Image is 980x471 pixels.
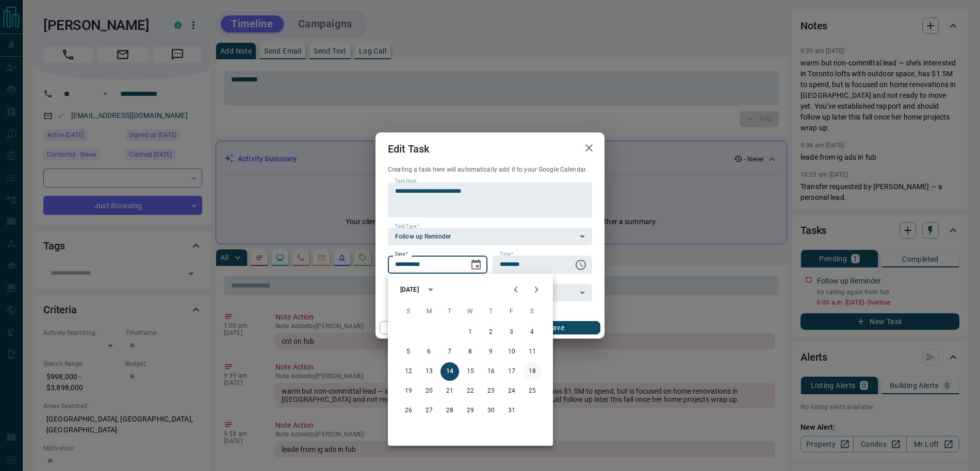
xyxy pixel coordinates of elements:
[399,382,418,400] button: 19
[482,382,500,400] button: 23
[523,301,542,322] span: Saturday
[399,362,418,381] button: 12
[420,401,438,420] button: 27
[420,301,438,322] span: Monday
[440,343,459,361] button: 7
[380,321,468,334] button: Cancel
[502,323,521,342] button: 3
[395,251,408,258] label: Date
[440,362,459,381] button: 14
[399,301,418,322] span: Sunday
[502,382,521,400] button: 24
[502,401,521,420] button: 31
[399,401,418,420] button: 26
[523,323,542,342] button: 4
[461,382,480,400] button: 22
[505,279,526,300] button: Previous month
[395,223,419,230] label: Task Type
[388,165,592,174] p: Creating a task here will automatically add it to your Google Calendar.
[420,382,438,400] button: 20
[461,401,480,420] button: 29
[570,255,591,275] button: Choose time, selected time is 6:00 AM
[502,301,521,322] span: Friday
[375,132,442,165] h2: Edit Task
[461,343,480,361] button: 8
[502,343,521,361] button: 10
[482,401,500,420] button: 30
[466,255,486,275] button: Choose date, selected date is Oct 14, 2025
[420,343,438,361] button: 6
[461,301,480,322] span: Wednesday
[440,401,459,420] button: 28
[523,382,542,400] button: 25
[512,321,600,334] button: Save
[440,382,459,400] button: 21
[461,362,480,381] button: 15
[500,251,513,258] label: Time
[395,178,416,184] label: Task Note
[502,362,521,381] button: 17
[482,343,500,361] button: 9
[523,343,542,361] button: 11
[482,362,500,381] button: 16
[526,279,547,300] button: Next month
[388,228,592,245] div: Follow up Reminder
[422,281,439,298] button: calendar view is open, switch to year view
[420,362,438,381] button: 13
[399,343,418,361] button: 5
[523,362,542,381] button: 18
[482,323,500,342] button: 2
[461,323,480,342] button: 1
[400,285,419,294] div: [DATE]
[482,301,500,322] span: Thursday
[440,301,459,322] span: Tuesday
